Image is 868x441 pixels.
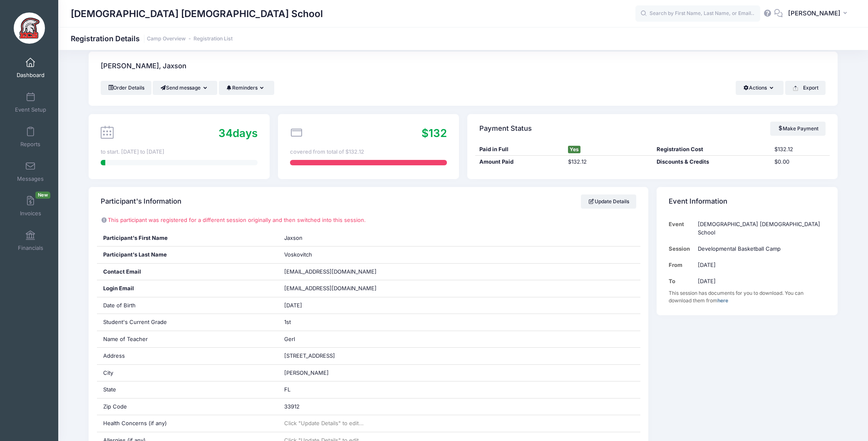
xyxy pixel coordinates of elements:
[669,289,826,304] div: This session has documents for you to download. You can download them from
[97,314,278,331] div: Student's Current Grade
[18,244,43,252] span: Financials
[11,192,50,221] a: InvoicesNew
[97,415,278,432] div: Health Concerns (if any)
[284,369,329,376] span: [PERSON_NAME]
[771,158,830,166] div: $0.00
[97,264,278,280] div: Contact Email
[218,127,233,140] span: 34
[669,257,694,273] td: From
[97,247,278,263] div: Participant's Last Name
[101,81,151,95] a: Order Details
[717,297,728,304] a: here
[652,158,771,166] div: Discounts & Credits
[284,268,377,275] span: [EMAIL_ADDRESS][DOMAIN_NAME]
[284,386,290,393] span: FL
[669,273,694,289] td: To
[14,12,45,44] img: Evangelical Christian School
[694,216,826,241] td: [DEMOGRAPHIC_DATA] [DEMOGRAPHIC_DATA] School
[11,157,50,186] a: Messages
[97,297,278,314] div: Date of Birth
[479,117,532,140] h4: Payment Status
[788,9,841,18] span: [PERSON_NAME]
[97,280,278,297] div: Login Email
[284,284,388,293] span: [EMAIL_ADDRESS][DOMAIN_NAME]
[20,210,41,217] span: Invoices
[770,122,826,136] a: Make Payment
[635,5,760,22] input: Search by First Name, Last Name, or Email...
[35,192,50,199] span: New
[11,88,50,117] a: Event Setup
[422,127,447,140] span: $132
[694,273,826,289] td: [DATE]
[17,72,45,79] span: Dashboard
[71,4,323,23] h1: [DEMOGRAPHIC_DATA] [DEMOGRAPHIC_DATA] School
[147,36,186,42] a: Camp Overview
[11,53,50,82] a: Dashboard
[284,234,303,241] span: Jaxson
[11,226,50,255] a: Financials
[783,4,856,23] button: [PERSON_NAME]
[669,241,694,257] td: Session
[669,216,694,241] td: Event
[284,336,295,342] span: Gerl
[218,125,258,141] div: days
[284,319,291,325] span: 1st
[97,399,278,415] div: Zip Code
[97,230,278,247] div: Participant's First Name
[581,194,636,209] a: Update Details
[97,365,278,381] div: City
[694,257,826,273] td: [DATE]
[97,381,278,398] div: State
[284,302,302,309] span: [DATE]
[694,241,826,257] td: Developmental Basketball Camp
[284,420,364,426] span: Click "Update Details" to edit...
[475,145,564,154] div: Paid in Full
[71,34,233,43] h1: Registration Details
[669,190,727,214] h4: Event Information
[20,141,40,148] span: Reports
[153,81,217,95] button: Send message
[11,122,50,152] a: Reports
[771,145,830,154] div: $132.12
[785,81,826,95] button: Export
[101,216,636,224] p: This participant was registered for a different session originally and then switched into this se...
[193,36,233,42] a: Registration List
[101,190,181,214] h4: Participant's Information
[475,158,564,166] div: Amount Paid
[101,55,186,78] h4: [PERSON_NAME], Jaxson
[97,348,278,364] div: Address
[284,352,335,359] span: [STREET_ADDRESS]
[564,158,652,166] div: $132.12
[15,106,46,113] span: Event Setup
[17,175,44,182] span: Messages
[736,81,784,95] button: Actions
[97,331,278,348] div: Name of Teacher
[290,148,447,156] div: covered from total of $132.12
[219,81,274,95] button: Reminders
[101,148,258,156] div: to start. [DATE] to [DATE]
[284,251,312,258] span: Voskovitch
[568,146,580,153] span: Yes
[652,145,771,154] div: Registration Cost
[284,403,300,410] span: 33912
